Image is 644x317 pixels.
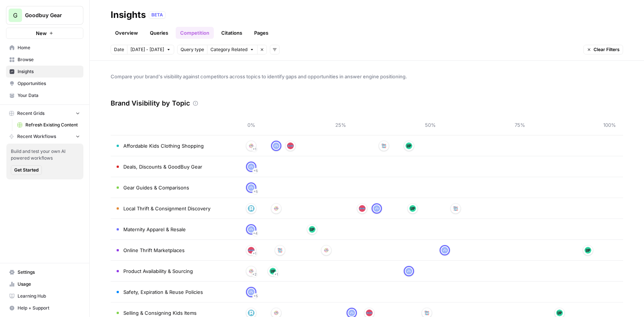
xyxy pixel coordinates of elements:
[6,42,83,54] a: Home
[18,44,80,51] span: Home
[123,163,202,170] span: Deals, Discounts & GoodBuy Gear
[423,121,438,129] span: 50%
[380,142,387,149] img: luw0yxt9q4agfpoeeypo6jyc67rf
[253,167,258,175] span: + 5
[149,11,166,19] div: BETA
[17,133,56,140] span: Recent Workflows
[409,205,416,212] img: qev8ers2b11hztfznmo08thsi9cm
[181,46,204,53] span: Query type
[18,269,80,276] span: Settings
[17,110,44,117] span: Recent Grids
[18,281,80,288] span: Usage
[253,145,256,153] span: + 1
[130,46,164,53] span: [DATE] - [DATE]
[176,27,214,39] a: Competition
[11,148,79,161] span: Build and test your own AI powered workflows
[123,205,210,212] span: Local Thrift & Consignment Discovery
[14,119,83,131] a: Refresh Existing Content
[6,290,83,302] a: Learning Hub
[6,302,83,314] button: Help + Support
[359,205,366,212] img: a40hqxhm8szh0ej2eu9sqt79yi3r
[18,293,80,299] span: Learning Hub
[6,108,83,119] button: Recent Grids
[18,92,80,99] span: Your Data
[309,226,315,233] img: qev8ers2b11hztfznmo08thsi9cm
[248,142,255,149] img: rygom2a5rbz544sl3oulghh8lurx
[583,45,623,54] button: Clear Filters
[333,121,348,129] span: 25%
[145,27,173,39] a: Queries
[210,46,247,53] span: Category Related
[248,268,255,274] img: rygom2a5rbz544sl3oulghh8lurx
[273,310,280,316] img: rygom2a5rbz544sl3oulghh8lurx
[585,247,591,254] img: qev8ers2b11hztfznmo08thsi9cm
[11,165,42,175] button: Get Started
[452,205,459,212] img: luw0yxt9q4agfpoeeypo6jyc67rf
[6,28,83,39] button: New
[6,66,83,78] a: Insights
[248,289,255,295] img: q8ulibdnrh1ea8189jrc2ybukl8s
[111,98,190,109] h3: Brand Visibility by Topic
[269,268,276,274] img: qev8ers2b11hztfznmo08thsi9cm
[252,271,257,278] span: + 2
[602,121,617,129] span: 100%
[6,266,83,278] a: Settings
[253,230,258,237] span: + 4
[18,56,80,63] span: Browse
[18,305,80,311] span: Help + Support
[441,247,448,254] img: q8ulibdnrh1ea8189jrc2ybukl8s
[277,247,283,254] img: luw0yxt9q4agfpoeeypo6jyc67rf
[406,142,412,149] img: qev8ers2b11hztfznmo08thsi9cm
[273,142,280,149] img: q8ulibdnrh1ea8189jrc2ybukl8s
[274,271,278,278] span: + 1
[18,80,80,87] span: Opportunities
[6,54,83,66] a: Browse
[123,226,186,233] span: Maternity Apparel & Resale
[512,121,527,129] span: 75%
[6,131,83,142] button: Recent Workflows
[123,288,203,296] span: Safety, Expiration & Reuse Policies
[123,184,189,191] span: Gear Guides & Comparisons
[6,90,83,101] a: Your Data
[253,188,258,195] span: + 5
[253,292,258,300] span: + 5
[111,27,142,39] a: Overview
[25,122,80,128] span: Refresh Existing Content
[111,9,146,21] div: Insights
[248,184,255,191] img: q8ulibdnrh1ea8189jrc2ybukl8s
[423,310,430,316] img: luw0yxt9q4agfpoeeypo6jyc67rf
[207,45,257,54] button: Category Related
[244,121,259,129] span: 0%
[273,205,280,212] img: rygom2a5rbz544sl3oulghh8lurx
[366,310,373,316] img: a40hqxhm8szh0ej2eu9sqt79yi3r
[6,78,83,90] a: Opportunities
[287,142,294,149] img: a40hqxhm8szh0ej2eu9sqt79yi3r
[18,68,80,75] span: Insights
[127,45,174,54] button: [DATE] - [DATE]
[111,73,623,80] span: Compare your brand's visibility against competitors across topics to identify gaps and opportunit...
[123,309,197,317] span: Selling & Consigning Kids Items
[123,267,193,275] span: Product Availability & Sourcing
[36,29,47,37] span: New
[594,46,620,53] span: Clear Filters
[6,6,83,25] button: Workspace: Goodbuy Gear
[253,250,256,257] span: + 1
[25,12,70,19] span: Goodbuy Gear
[348,310,355,316] img: q8ulibdnrh1ea8189jrc2ybukl8s
[123,247,185,254] span: Online Thrift Marketplaces
[406,268,412,274] img: q8ulibdnrh1ea8189jrc2ybukl8s
[323,247,330,254] img: rygom2a5rbz544sl3oulghh8lurx
[248,205,255,212] img: kp264n42w8prb17iugeyhijp4fjp
[556,310,563,316] img: qev8ers2b11hztfznmo08thsi9cm
[217,27,247,39] a: Citations
[248,226,255,233] img: q8ulibdnrh1ea8189jrc2ybukl8s
[114,46,124,53] span: Date
[250,27,273,39] a: Pages
[14,167,38,173] span: Get Started
[248,310,255,316] img: kp264n42w8prb17iugeyhijp4fjp
[248,247,255,254] img: a40hqxhm8szh0ej2eu9sqt79yi3r
[13,11,18,20] span: G
[373,205,380,212] img: q8ulibdnrh1ea8189jrc2ybukl8s
[123,142,204,150] span: Affordable Kids Clothing Shopping
[248,163,255,170] img: q8ulibdnrh1ea8189jrc2ybukl8s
